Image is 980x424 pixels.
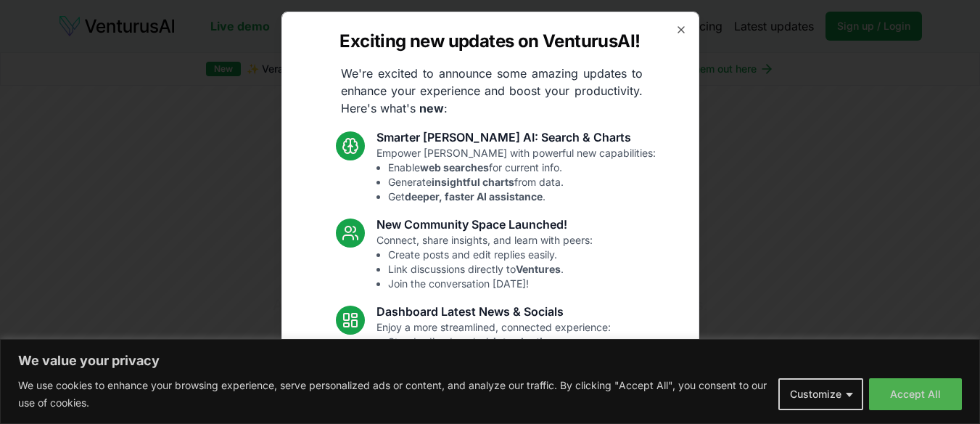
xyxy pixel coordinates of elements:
[376,129,656,146] h3: Smarter [PERSON_NAME] AI: Search & Charts
[376,390,613,407] h3: Fixes and UI Polish
[388,364,611,378] li: See topics.
[339,30,640,53] h2: Exciting new updates on VenturusAI!
[329,65,654,117] p: We're excited to announce some amazing updates to enhance your experience and boost your producti...
[388,189,656,204] li: Get .
[432,176,514,188] strong: insightful charts
[388,175,656,189] li: Generate from data.
[376,303,611,320] h3: Dashboard Latest News & Socials
[388,160,656,175] li: Enable for current info.
[493,335,561,348] strong: introductions
[516,263,561,275] strong: Ventures
[388,349,611,364] li: Access articles.
[388,277,593,291] li: Join the conversation [DATE]!
[419,101,444,115] strong: new
[376,233,593,291] p: Connect, share insights, and learn with peers:
[388,262,593,277] li: Link discussions directly to .
[388,335,611,349] li: Standardized analysis .
[420,161,489,174] strong: web searches
[406,364,524,377] strong: trending relevant social
[376,216,593,233] h3: New Community Space Launched!
[405,190,543,203] strong: deeper, faster AI assistance
[376,146,656,204] p: Empower [PERSON_NAME] with powerful new capabilities:
[388,248,593,262] li: Create posts and edit replies easily.
[423,350,524,362] strong: latest industry news
[376,320,611,378] p: Enjoy a more streamlined, connected experience:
